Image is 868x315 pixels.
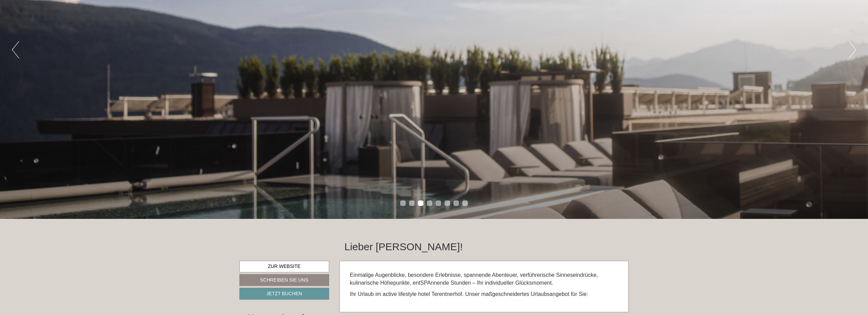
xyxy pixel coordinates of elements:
[239,288,329,300] a: Jetzt buchen
[849,41,856,58] button: Next
[350,290,618,298] p: Ihr Urlaub im active lifestyle hotel Terentnerhof. Unser maßgeschneidertes Urlaubsangebot für Sie:
[350,271,618,287] p: Einmalige Augenblicke, besondere Erlebnisse, spannende Abenteuer, verführerische Sinneseindrücke,...
[345,241,463,252] h1: Lieber [PERSON_NAME]!
[239,274,329,286] a: Schreiben Sie uns
[239,261,329,272] a: Zur Website
[12,41,19,58] button: Previous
